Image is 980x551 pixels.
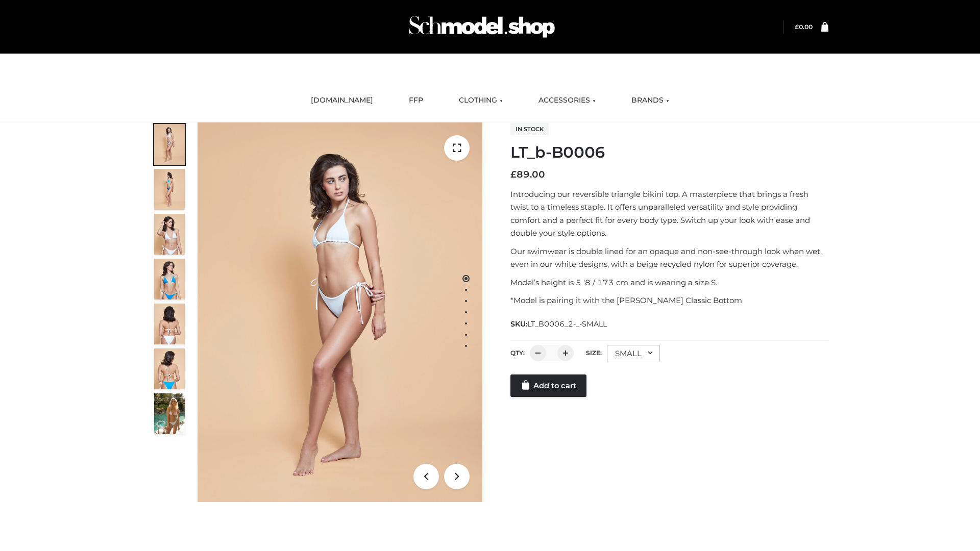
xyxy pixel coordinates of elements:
label: QTY: [510,349,525,357]
a: FFP [401,89,431,112]
div: SMALL [607,345,660,362]
span: £ [510,169,517,180]
label: Size: [586,349,602,357]
img: ArielClassicBikiniTop_CloudNine_AzureSky_OW114ECO_3-scaled.jpg [154,214,185,255]
h1: LT_b-B0006 [510,143,828,162]
p: Our swimwear is double lined for an opaque and non-see-through look when wet, even in our white d... [510,245,828,271]
bdi: 89.00 [510,169,545,180]
a: BRANDS [624,89,677,112]
img: ArielClassicBikiniTop_CloudNine_AzureSky_OW114ECO_7-scaled.jpg [154,304,185,344]
img: Arieltop_CloudNine_AzureSky2.jpg [154,393,185,434]
p: *Model is pairing it with the [PERSON_NAME] Classic Bottom [510,294,828,307]
a: [DOMAIN_NAME] [303,89,381,112]
a: ACCESSORIES [531,89,603,112]
p: Introducing our reversible triangle bikini top. A masterpiece that brings a fresh twist to a time... [510,188,828,240]
a: Add to cart [510,374,586,397]
a: £0.00 [795,23,813,31]
img: Schmodel Admin 964 [405,7,558,47]
img: ArielClassicBikiniTop_CloudNine_AzureSky_OW114ECO_4-scaled.jpg [154,259,185,299]
img: ArielClassicBikiniTop_CloudNine_AzureSky_OW114ECO_1 [198,122,482,502]
p: Model’s height is 5 ‘8 / 173 cm and is wearing a size S. [510,276,828,289]
span: LT_B0006_2-_-SMALL [527,319,607,329]
a: CLOTHING [451,89,510,112]
img: ArielClassicBikiniTop_CloudNine_AzureSky_OW114ECO_8-scaled.jpg [154,348,185,389]
img: ArielClassicBikiniTop_CloudNine_AzureSky_OW114ECO_2-scaled.jpg [154,169,185,210]
img: ArielClassicBikiniTop_CloudNine_AzureSky_OW114ECO_1-scaled.jpg [154,124,185,165]
span: In stock [510,123,549,135]
bdi: 0.00 [795,23,813,31]
span: £ [795,23,799,31]
span: SKU: [510,318,608,330]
